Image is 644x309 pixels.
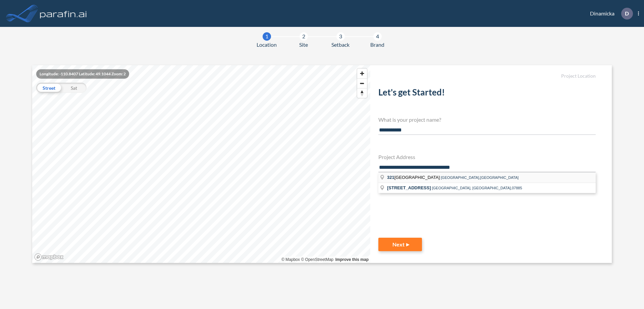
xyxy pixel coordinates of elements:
p: D [625,10,629,16]
div: Dinamicka [580,8,639,20]
button: Next [378,238,422,251]
div: 3 [336,32,345,41]
h2: Let's get Started! [378,87,596,100]
span: Location [257,41,277,49]
button: Zoom in [357,69,367,78]
div: 4 [373,32,382,41]
span: [GEOGRAPHIC_DATA] [387,175,441,180]
button: Reset bearing to north [357,88,367,98]
div: Sat [61,83,87,93]
span: Brand [370,41,384,49]
h4: Project Address [378,154,596,160]
span: 321 [387,175,394,180]
div: Street [36,83,61,93]
button: Zoom out [357,78,367,88]
span: Site [299,41,308,49]
a: Mapbox homepage [34,253,64,261]
div: Longitude: -110.8407 Latitude: 49.1044 Zoom: 2 [36,69,129,79]
span: Setback [331,41,350,49]
span: [GEOGRAPHIC_DATA], [GEOGRAPHIC_DATA],07885 [432,186,522,190]
span: [STREET_ADDRESS] [387,185,431,190]
canvas: Map [32,65,370,263]
div: 1 [263,32,271,41]
span: [GEOGRAPHIC_DATA],[GEOGRAPHIC_DATA] [441,176,519,180]
h4: What is your project name? [378,116,596,123]
h5: Project Location [378,73,596,79]
a: Mapbox [281,257,300,262]
a: Improve this map [335,257,369,262]
img: logo [39,7,88,20]
a: OpenStreetMap [301,257,333,262]
div: 2 [300,32,308,41]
